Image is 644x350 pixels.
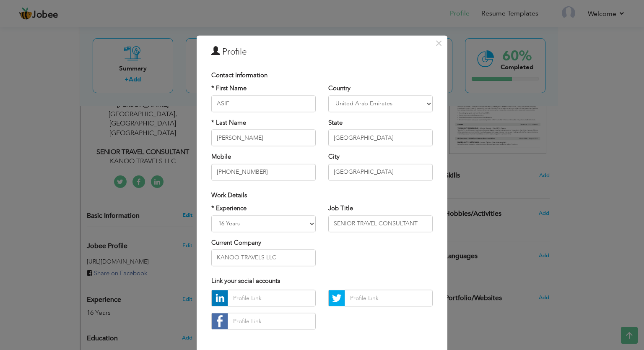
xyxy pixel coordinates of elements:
[329,290,345,306] img: Twitter
[328,84,351,93] label: Country
[328,153,340,162] label: City
[211,118,246,127] label: * Last Name
[211,204,247,213] label: * Experience
[211,84,247,93] label: * First Name
[211,238,261,247] label: Current Company
[211,71,267,79] span: Contact Information
[211,153,231,162] label: Mobile
[212,313,228,329] img: facebook
[211,191,247,199] span: Work Details
[228,313,316,330] input: Profile Link
[328,204,353,213] label: Job Title
[328,118,343,127] label: State
[432,37,445,50] button: Close
[345,290,433,307] input: Profile Link
[212,290,228,306] img: linkedin
[228,290,316,307] input: Profile Link
[211,46,433,58] h3: Profile
[435,36,442,51] span: ×
[211,277,280,285] span: Link your social accounts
